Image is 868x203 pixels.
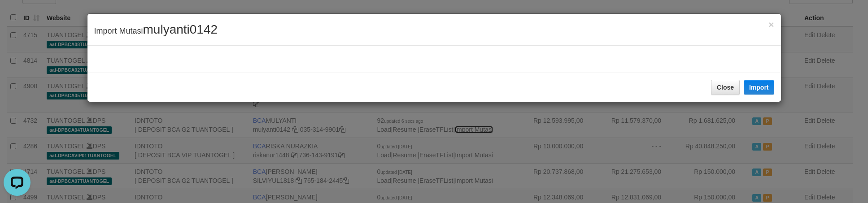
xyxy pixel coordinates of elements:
span: mulyanti0142 [143,22,218,36]
button: Close [768,20,774,29]
span: × [768,19,774,30]
span: Import Mutasi [94,26,218,35]
button: Open LiveChat chat widget [4,4,31,30]
button: Close [711,80,740,95]
button: Import [744,80,774,95]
